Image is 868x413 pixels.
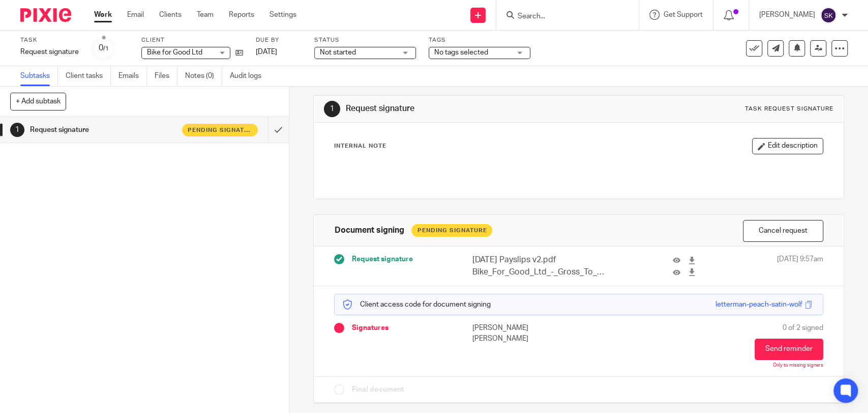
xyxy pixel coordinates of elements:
[118,66,147,86] a: Emails
[820,7,836,23] img: svg%3E
[159,10,182,20] a: Clients
[783,323,823,333] span: 0 of 2 signed
[188,126,252,134] span: Pending signature
[773,363,823,369] p: Only to missing signers
[20,66,58,86] a: Subtasks
[94,10,112,20] a: Work
[346,103,601,114] h1: Request signature
[472,323,579,333] p: [PERSON_NAME]
[30,122,182,137] h1: Request signature
[434,49,488,56] span: No tags selected
[185,66,222,86] a: Notes (0)
[103,46,109,51] small: /1
[472,266,606,278] p: Bike_For_Good_Ltd_-_Gross_To_Net.pdf
[715,299,802,310] div: letterman-peach-satin-wolf
[10,123,24,137] div: 1
[229,10,254,20] a: Reports
[472,334,579,344] p: [PERSON_NAME]
[334,142,386,150] p: Internal Note
[155,66,177,86] a: Files
[230,66,269,86] a: Audit logs
[352,384,404,395] span: Final document
[411,224,492,237] div: Pending Signature
[197,10,214,20] a: Team
[314,36,416,44] label: Status
[759,10,815,20] p: [PERSON_NAME]
[752,138,823,154] button: Edit description
[517,12,608,21] input: Search
[664,11,703,18] span: Get Support
[472,254,606,266] p: [DATE] Payslips v2.pdf
[66,66,111,86] a: Client tasks
[429,36,530,44] label: Tags
[755,339,823,360] button: Send reminder
[743,220,823,242] button: Cancel request
[352,323,388,333] span: Signatures
[127,10,144,20] a: Email
[147,49,202,56] span: Bike for Good Ltd
[324,101,340,117] div: 1
[256,36,302,44] label: Due by
[745,105,833,113] div: Task request signature
[256,48,277,56] span: [DATE]
[352,254,413,264] span: Request signature
[99,42,109,54] div: 0
[270,10,296,20] a: Settings
[20,47,79,57] div: Request signature
[777,254,823,278] span: [DATE] 9:57am
[20,8,71,22] img: Pixie
[334,225,404,236] h1: Document signing
[342,299,491,310] p: Client access code for document signing
[10,93,66,110] button: + Add subtask
[320,49,356,56] span: Not started
[20,36,79,44] label: Task
[141,36,243,44] label: Client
